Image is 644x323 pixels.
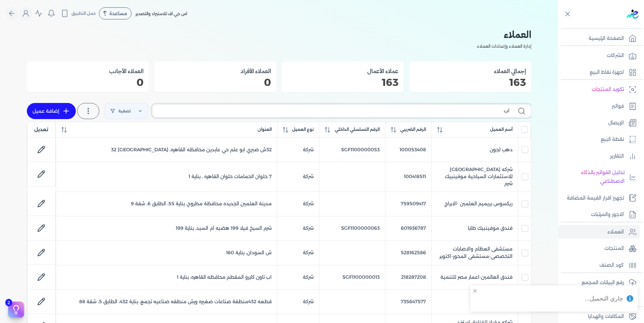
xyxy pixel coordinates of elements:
p: الاجور والمرتبات [591,210,624,219]
p: نقطة البيع [601,135,624,144]
span: 2 [5,299,12,306]
span: شركة [303,274,314,280]
span: نوع العميل [292,126,314,132]
td: 100418511 [385,162,431,192]
p: إدارة العملاء وإعدادات العملاء [27,42,531,51]
input: بحث [158,107,509,114]
td: 218287208 [385,265,431,289]
span: الرقم الضريبي [400,126,426,132]
span: شرم السيخ فيلا 199 هضبه ام السيد، بناية 199 [176,225,272,231]
span: شركة [303,173,314,179]
td: شركه [GEOGRAPHIC_DATA] للاستثمارات السياحية موفينبيك شرم [431,162,518,192]
span: أسم العميل [490,126,513,132]
a: تحليل الفواتير بالذكاء الاصطناعي [558,166,640,188]
button: 2 [8,302,24,318]
a: المنتجات [558,241,640,256]
p: الإيصال [608,119,624,127]
p: 0 [160,78,271,87]
p: تجهيز اقرار القيمة المضافة [567,194,624,203]
span: ش السودان، بناية 160 [226,250,272,256]
button: حمل التطبيق [59,8,98,19]
p: التقارير [610,152,624,161]
td: فندق العالمين-اعمار مصر للتنمية [431,265,518,289]
h3: إجمالي العملاء [415,67,526,75]
span: 32ش صبري ابو علم حي عابدين محافظه القاهره، [GEOGRAPHIC_DATA] 32 [111,147,272,153]
h3: العملاء الأجانب [32,67,144,75]
a: نقطة البيع [558,132,640,147]
p: المنتجات [604,244,624,253]
span: شركة [303,250,314,256]
img: logo [627,9,639,19]
a: العملاء [558,225,640,239]
p: فواتير [612,102,624,111]
span: قطعه 432منطقة صناعات صغيره ورش منطقه صناعيه تجمع، بناية 432، الطابق 5، شقة 88 [79,299,272,305]
a: التقارير [558,149,640,163]
td: شركة ذا فود هاب [431,289,518,314]
span: الرقم التسلسلي الداخلي [335,126,380,132]
p: 0 [32,78,144,87]
td: دهب لجون [431,138,518,162]
span: تعديل [34,126,48,133]
span: العنوان [258,126,272,132]
span: مدينة العلمين الجديده محافظة مطروح، بناية 55، الطابق 6، شقة 9 [131,201,272,207]
td: SGF1100000063 [319,216,385,240]
p: تحليل الفواتير بالذكاء الاصطناعي [561,168,625,185]
div: جاري التحميل... [585,294,623,303]
a: رفع البيانات المجمع [558,276,640,290]
span: اس جي اف للاستيراد والتصدير [136,11,187,16]
td: SGF1100000053 [319,138,385,162]
p: الصفحة الرئيسية [589,34,624,43]
p: رفع البيانات المجمع [582,278,624,287]
span: شركة [303,225,314,231]
a: تكويد المنتجات [558,83,640,97]
td: 528162586 [385,240,431,265]
a: اجهزة نقاط البيع [558,65,640,79]
a: الصفحة الرئيسية [558,32,640,46]
td: 759509417 [385,192,431,216]
span: 7 حلوان الحمامات حلوان القاهره ، بناية 1 [189,173,272,179]
td: 735647577 [385,289,431,314]
td: فندق موفينبيك طابا [431,216,518,240]
h3: العملاء الأفراد [160,67,271,75]
button: close [473,288,478,293]
h2: العملاء [27,27,531,42]
h3: عملاء الأعمال [287,67,398,75]
p: 163 [287,78,398,87]
a: الإيصال [558,116,640,130]
p: 163 [415,78,526,87]
a: كود الصنف [558,258,640,272]
p: كود الصنف [599,261,624,270]
p: الشركات [607,51,624,60]
td: ريكسوس بريميم العلمين -الابراج [431,192,518,216]
td: SGF1100000013 [319,265,385,289]
span: حمل التطبيق [71,10,96,16]
span: مساعدة [109,11,127,16]
div: مساعدة [99,7,131,19]
span: شركة [303,147,314,153]
td: مستشفى العظام والاصابات التخصصى-مستشفى المحور-اكتوبر [431,240,518,265]
td: 100053408 [385,138,431,162]
p: تكويد المنتجات [592,85,624,94]
a: تجهيز اقرار القيمة المضافة [558,191,640,205]
td: 601936787 [385,216,431,240]
a: إضافة عميل [27,103,76,119]
span: شركة [303,201,314,207]
p: العملاء [607,228,624,236]
span: اب تاون كايرو المقطم محافظه القاهره، بناية 1 [177,274,272,280]
a: الشركات [558,49,640,63]
span: شركة [303,299,314,305]
a: فواتير [558,99,640,113]
a: الاجور والمرتبات [558,208,640,222]
a: تصفية [105,103,148,119]
p: اجهزة نقاط البيع [590,68,624,77]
